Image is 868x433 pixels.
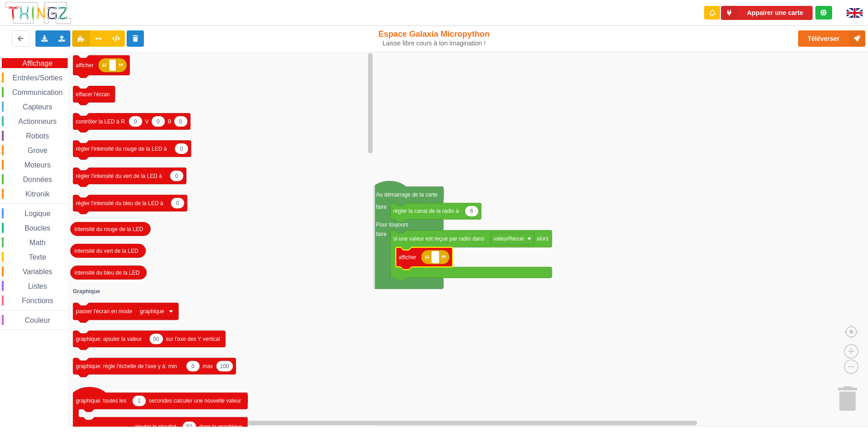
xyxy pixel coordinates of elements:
span: Robots [25,132,50,140]
text: effacer l'écran [76,91,110,97]
text: graphique: règle l'échelle de l'axe y à: min [76,363,177,369]
text: sur l'axe des Y vertical [166,336,220,342]
span: Capteurs [21,103,54,111]
text: 6 [470,208,473,214]
text: intensité du vert de la LED [74,247,138,254]
text: valeurRecue [493,236,524,242]
text: alors [537,236,548,242]
span: Grove [26,147,49,154]
span: Affichage [21,59,54,67]
span: Listes [27,282,49,290]
text: 50 [153,336,159,342]
text: secondes calculer une nouvelle valeur [149,398,241,404]
span: Boucles [23,224,52,232]
span: Moteurs [23,161,52,169]
span: Logique [23,210,52,217]
text: afficher [76,62,94,69]
div: Tu es connecté au serveur de création de Thingz [815,6,832,20]
text: faire [376,231,387,237]
text: 100 [220,363,229,369]
img: gb.png [847,8,863,18]
text: 0 [176,200,179,206]
text: intensité du rouge de la LED [74,226,143,232]
div: Laisse libre cours à ton imagination ! [358,39,510,47]
text: 0 [134,118,137,124]
span: Couleur [24,316,52,324]
text: intensité du bleu de la LED [74,269,140,276]
span: Communication [11,89,64,96]
text: régler l'intensité du vert de la LED à [76,172,162,179]
text: V [145,118,149,124]
span: Fonctions [20,297,54,305]
img: thingz_logo.png [4,1,72,25]
text: graphique [140,308,164,315]
span: Kitronik [24,190,51,198]
span: Math [28,239,47,246]
text: faire [376,204,387,210]
text: afficher [399,254,416,260]
span: Variables [21,268,54,276]
button: Appairer une carte [721,6,813,20]
text: 0 [157,118,160,124]
text: graphique: ajouter la valeur [76,336,142,342]
text: régler l'intensité du rouge de la LED à [76,145,167,152]
span: Entrées/Sorties [11,74,64,82]
text: max [202,363,213,369]
text: régler la canal de la radio à [393,208,459,214]
text: Graphique [73,288,100,295]
button: Téléverser [798,30,865,47]
text: graphique: toutes les [76,398,126,404]
text: passer l'écran en mode [76,308,133,315]
text: Au démarrage de la carte [376,192,438,198]
text: Pour toujours [376,221,408,228]
text: si une valeur est reçue par radio dans [393,236,484,242]
text: 0 [180,145,183,152]
span: Texte [27,253,47,261]
text: 0 [175,172,178,179]
span: Actionneurs [17,118,58,125]
text: 1 [138,398,141,404]
text: régler l'intensité du bleu de la LED à [76,200,163,206]
text: 0 [192,363,195,369]
div: Espace Galaxia Micropython [358,29,510,47]
text: B [168,118,172,124]
text: 0 [179,118,182,124]
span: Données [22,176,54,183]
text: contrôler la LED à R [76,118,125,124]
